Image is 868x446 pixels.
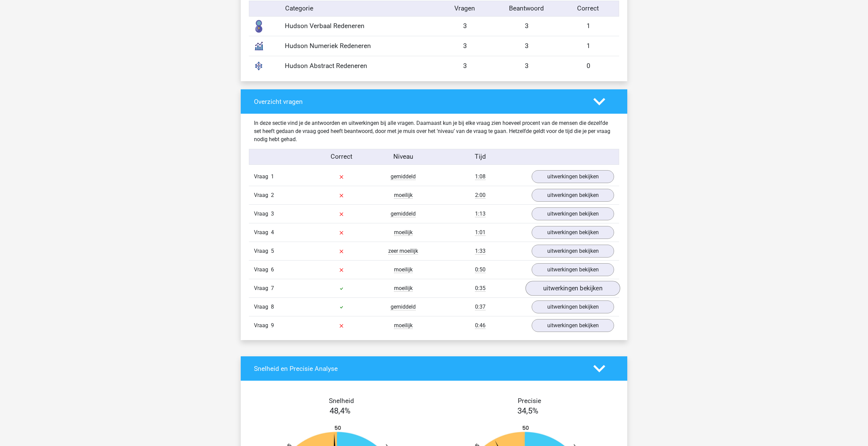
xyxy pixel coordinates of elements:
[532,245,614,258] a: uitwerkingen bekijken
[271,210,274,217] span: 3
[434,152,527,162] div: Tijd
[434,4,496,14] div: Vragen
[254,266,271,274] span: Vraag
[254,321,271,330] span: Vraag
[280,61,434,71] div: Hudson Abstract Redeneren
[557,21,619,31] div: 1
[271,322,274,329] span: 9
[250,18,267,35] img: verbal_reasoning.256450f55bce.svg
[254,284,271,292] span: Vraag
[526,281,620,296] a: uitwerkingen bekijken
[254,228,271,237] span: Vraag
[280,21,434,31] div: Hudson Verbaal Redeneren
[254,365,583,373] h4: Snelheid en Precisie Analyse
[388,248,418,254] span: zeer moeilijk
[475,192,486,199] span: 2:00
[254,210,271,218] span: Vraag
[434,61,496,71] div: 3
[250,58,267,74] img: abstract_reasoning.f18e5316f9ef.svg
[394,322,413,329] span: moeilijk
[372,152,434,162] div: Niveau
[271,229,274,236] span: 4
[532,189,614,202] a: uitwerkingen bekijken
[254,247,271,255] span: Vraag
[434,41,496,51] div: 3
[434,21,496,31] div: 3
[254,191,271,199] span: Vraag
[475,210,486,217] span: 1:13
[394,192,413,199] span: moeilijk
[311,152,373,162] div: Correct
[532,226,614,239] a: uitwerkingen bekijken
[391,173,416,180] span: gemiddeld
[557,61,619,71] div: 0
[496,4,557,14] div: Beantwoord
[394,285,413,292] span: moeilijk
[394,229,413,236] span: moeilijk
[249,119,619,143] div: In deze sectie vind je de antwoorden en uitwerkingen bij alle vragen. Daarnaast kun je bij elke v...
[254,173,271,181] span: Vraag
[442,397,617,405] h4: Precisie
[271,248,274,254] span: 5
[532,300,614,313] a: uitwerkingen bekijken
[250,38,267,54] img: numerical_reasoning.c2aee8c4b37e.svg
[517,406,538,416] span: 34,5%
[280,4,434,14] div: Categorie
[475,229,486,236] span: 1:01
[496,21,557,31] div: 3
[532,263,614,276] a: uitwerkingen bekijken
[394,266,413,273] span: moeilijk
[475,266,486,273] span: 0:50
[475,322,486,329] span: 0:46
[330,406,351,416] span: 48,4%
[271,266,274,273] span: 6
[532,170,614,183] a: uitwerkingen bekijken
[475,285,486,292] span: 0:35
[496,41,557,51] div: 3
[557,41,619,51] div: 1
[532,207,614,220] a: uitwerkingen bekijken
[271,304,274,310] span: 8
[557,4,619,14] div: Correct
[254,303,271,311] span: Vraag
[271,173,274,180] span: 1
[271,285,274,291] span: 7
[475,173,486,180] span: 1:08
[271,192,274,198] span: 2
[475,304,486,310] span: 0:37
[254,397,429,405] h4: Snelheid
[391,304,416,310] span: gemiddeld
[280,41,434,51] div: Hudson Numeriek Redeneren
[254,98,583,106] h4: Overzicht vragen
[532,319,614,332] a: uitwerkingen bekijken
[496,61,557,71] div: 3
[391,210,416,217] span: gemiddeld
[475,248,486,254] span: 1:33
